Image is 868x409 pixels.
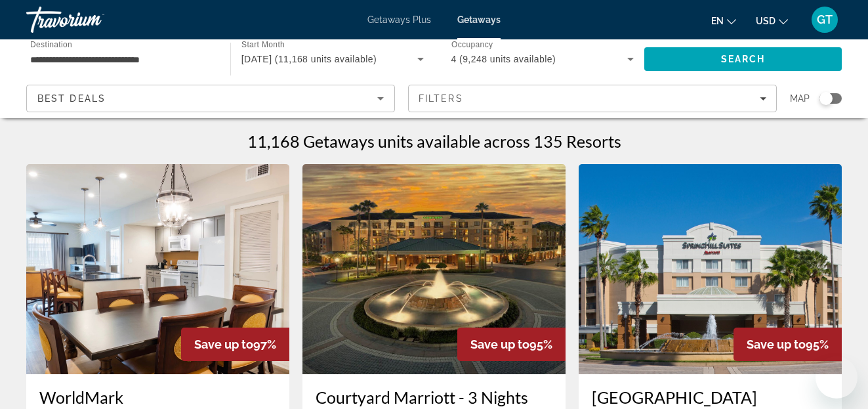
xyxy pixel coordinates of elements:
iframe: Button to launch messaging window [816,356,858,398]
img: WorldMark Orlando Kingstown Reef - 2 Nights [26,164,289,374]
span: [DATE] (11,168 units available) [241,54,377,64]
a: Travorium [26,3,157,37]
div: 95% [457,328,566,361]
span: Save up to [747,337,806,351]
span: en [711,16,724,26]
span: Destination [30,40,72,49]
button: Filters [408,85,777,112]
span: Search [721,54,766,64]
span: Save up to [194,337,253,351]
span: Best Deals [37,93,106,104]
span: Save up to [470,337,529,351]
div: 95% [734,328,842,361]
span: GT [817,13,833,26]
a: Courtyard Marriott - 3 Nights [316,387,552,407]
span: Map [790,89,810,108]
button: Change currency [756,11,788,30]
a: Getaways Plus [367,14,431,25]
img: Springhill Suites Lake Buena Vista in the Marriott Village - 3 Nights [579,164,842,374]
div: 97% [181,328,289,361]
button: Change language [711,11,736,30]
mat-select: Sort by [37,91,384,106]
button: Search [644,47,842,71]
span: 4 (9,248 units available) [451,54,556,64]
span: Occupancy [451,41,493,49]
h1: 11,168 Getaways units available across 135 Resorts [247,131,621,151]
button: User Menu [808,6,842,33]
span: Filters [419,93,463,104]
a: Getaways [457,14,501,25]
span: Start Month [241,41,285,49]
img: Courtyard Marriott - 3 Nights [302,164,566,374]
span: USD [756,16,775,26]
input: Select destination [30,52,213,68]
